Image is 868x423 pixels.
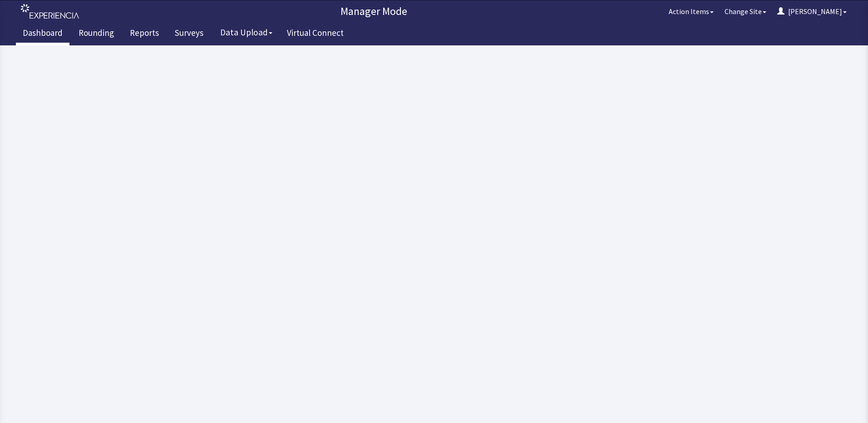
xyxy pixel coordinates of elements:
[16,23,69,45] a: Dashboard
[719,2,772,20] button: Change Site
[280,23,350,45] a: Virtual Connect
[84,4,663,19] p: Manager Mode
[215,24,278,41] button: Data Upload
[21,4,79,19] img: experiencia_logo.png
[772,2,852,20] button: [PERSON_NAME]
[72,23,121,45] a: Rounding
[123,23,166,45] a: Reports
[168,23,210,45] a: Surveys
[663,2,719,20] button: Action Items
